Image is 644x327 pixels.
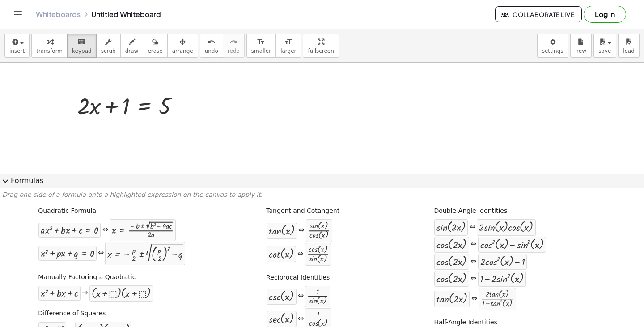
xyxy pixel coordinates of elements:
button: keyboardkeypad [67,34,97,58]
button: insert [4,34,30,58]
button: redoredo [223,34,245,58]
i: redo [229,37,238,47]
i: keyboard [77,37,86,47]
div: ⇒ [82,288,88,298]
button: arrange [167,34,198,58]
span: fullscreen [308,48,334,54]
div: ⇔ [470,257,476,267]
p: Drag one side of a formula onto a highlighted expression on the canvas to apply it. [2,191,642,200]
div: ⇔ [98,248,104,259]
div: ⇔ [298,314,304,324]
div: ⇔ [470,222,475,233]
span: new [575,48,586,54]
span: larger [280,48,296,54]
span: arrange [172,48,193,54]
span: insert [9,48,25,54]
button: fullscreen [303,34,339,58]
div: ⇔ [298,225,304,236]
span: smaller [251,48,271,54]
span: keypad [72,48,92,54]
span: scrub [101,48,116,54]
button: format_sizelarger [275,34,301,58]
span: transform [36,48,63,54]
button: erase [143,34,167,58]
button: transform [31,34,68,58]
span: settings [542,48,563,54]
button: Collaborate Live [495,6,582,22]
span: Collaborate Live [503,10,574,18]
label: Double-Angle Identities [434,207,507,216]
button: save [593,34,616,58]
button: draw [120,34,144,58]
button: Log in [584,6,626,23]
div: ⇔ [470,239,476,250]
button: undoundo [200,34,223,58]
div: ⇔ [297,249,303,259]
button: load [618,34,640,58]
label: Tangent and Cotangent [266,207,339,216]
label: Quadratic Formula [38,207,96,216]
span: erase [148,48,162,54]
span: draw [125,48,139,54]
button: new [570,34,592,58]
button: settings [537,34,568,58]
button: Toggle navigation [11,7,25,21]
span: undo [205,48,218,54]
i: format_size [257,37,265,47]
label: Half-Angle Identities [434,318,497,327]
span: load [623,48,635,54]
label: Difference of Squares [38,309,106,318]
a: Whiteboards [36,10,80,19]
div: ⇔ [470,274,476,284]
label: Manually Factoring a Quadratic [38,273,136,282]
div: ⇔ [471,294,477,304]
button: format_sizesmaller [246,34,276,58]
span: save [598,48,611,54]
i: format_size [284,37,292,47]
button: scrub [96,34,121,58]
i: undo [207,37,216,47]
label: Reciprocal Identities [266,273,330,282]
span: redo [228,48,240,54]
div: ⇔ [102,225,108,235]
div: ⇔ [298,291,304,302]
